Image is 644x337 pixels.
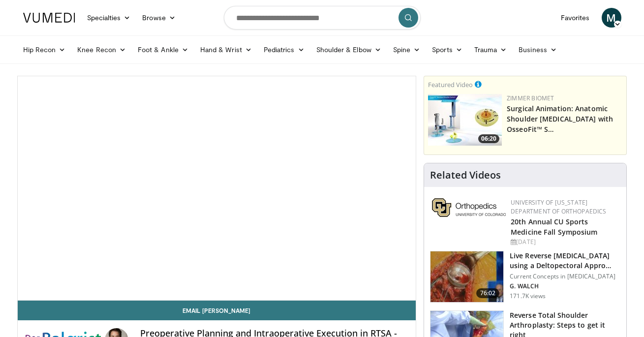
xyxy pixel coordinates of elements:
[511,217,597,237] a: 20th Annual CU Sports Medicine Fall Symposium
[428,94,502,146] a: 06:20
[511,198,606,215] a: University of [US_STATE] Department of Orthopaedics
[430,169,501,181] h4: Related Videos
[432,198,506,217] img: 355603a8-37da-49b6-856f-e00d7e9307d3.png.150x105_q85_autocrop_double_scale_upscale_version-0.2.png
[17,40,72,60] a: Hip Recon
[510,282,620,290] p: G. WALCH
[81,8,137,28] a: Specialties
[426,40,468,60] a: Sports
[387,40,426,60] a: Spine
[468,40,513,60] a: Trauma
[18,76,416,301] video-js: Video Player
[430,251,620,303] a: 76:02 Live Reverse [MEDICAL_DATA] using a Deltopectoral Appro… Current Concepts in [MEDICAL_DATA]...
[478,134,499,143] span: 06:20
[510,273,620,280] p: Current Concepts in [MEDICAL_DATA]
[18,301,416,320] a: Email [PERSON_NAME]
[507,104,613,134] a: Surgical Animation: Anatomic Shoulder [MEDICAL_DATA] with OsseoFit™ S…
[23,13,75,23] img: VuMedi Logo
[258,40,310,60] a: Pediatrics
[194,40,258,60] a: Hand & Wrist
[310,40,387,60] a: Shoulder & Elbow
[132,40,194,60] a: Foot & Ankle
[476,288,500,298] span: 76:02
[136,8,182,28] a: Browse
[507,94,554,102] a: Zimmer Biomet
[428,94,502,146] img: 84e7f812-2061-4fff-86f6-cdff29f66ef4.150x105_q85_crop-smart_upscale.jpg
[510,251,620,271] h3: Live Reverse [MEDICAL_DATA] using a Deltopectoral Appro…
[513,40,563,60] a: Business
[428,80,473,89] small: Featured Video
[555,8,596,28] a: Favorites
[71,40,132,60] a: Knee Recon
[602,8,621,28] a: M
[511,238,618,246] div: [DATE]
[510,292,546,300] p: 171.7K views
[430,251,503,303] img: 684033_3.png.150x105_q85_crop-smart_upscale.jpg
[224,6,421,30] input: Search topics, interventions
